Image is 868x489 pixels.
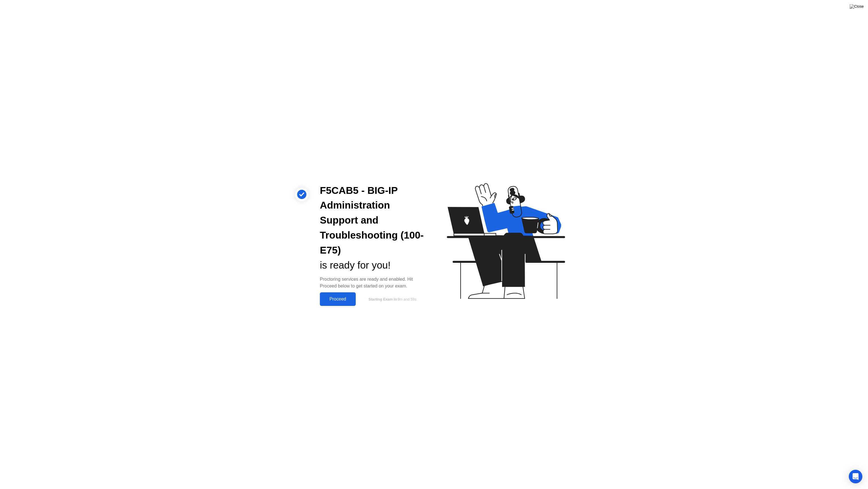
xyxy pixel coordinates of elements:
[320,183,425,258] div: F5CAB5 - BIG-IP Administration Support and Troubleshooting (100-E75)
[320,276,425,289] div: Proctoring services are ready and enabled. Hit Proceed below to get started on your exam.
[320,292,356,306] button: Proceed
[850,4,864,9] img: Close
[849,470,862,483] div: Open Intercom Messenger
[322,297,354,302] div: Proceed
[320,258,425,273] div: is ready for you!
[359,294,425,304] button: Starting Exam in9m and 59s
[398,297,416,301] span: 9m and 59s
